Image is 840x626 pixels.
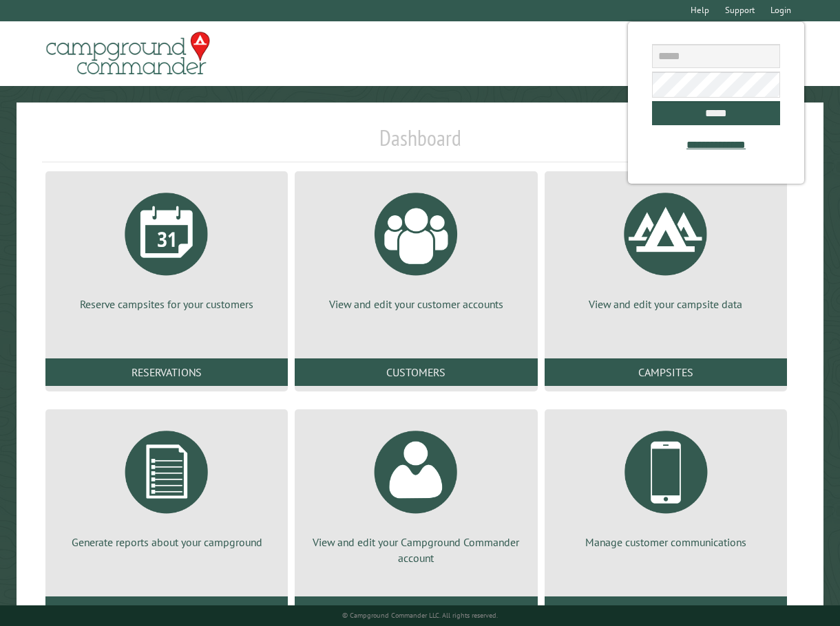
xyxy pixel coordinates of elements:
[45,596,288,624] a: Reports
[561,420,770,550] a: Manage customer communications
[42,27,214,80] img: Campground Commander
[45,358,288,386] a: Reservations
[311,535,521,565] p: View and edit your Campground Commander account
[561,296,770,312] p: View and edit your campsite data
[545,596,787,624] a: Communications
[295,358,537,386] a: Customers
[311,182,521,312] a: View and edit your customer accounts
[561,182,770,312] a: View and edit your campsite data
[62,535,271,550] p: Generate reports about your campground
[62,182,271,312] a: Reserve campsites for your customers
[295,596,537,624] a: Account
[62,420,271,550] a: Generate reports about your campground
[42,125,798,162] h1: Dashboard
[62,296,271,312] p: Reserve campsites for your customers
[545,358,787,386] a: Campsites
[342,611,498,620] small: © Campground Commander LLC. All rights reserved.
[311,296,521,312] p: View and edit your customer accounts
[311,420,521,565] a: View and edit your Campground Commander account
[561,535,770,550] p: Manage customer communications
